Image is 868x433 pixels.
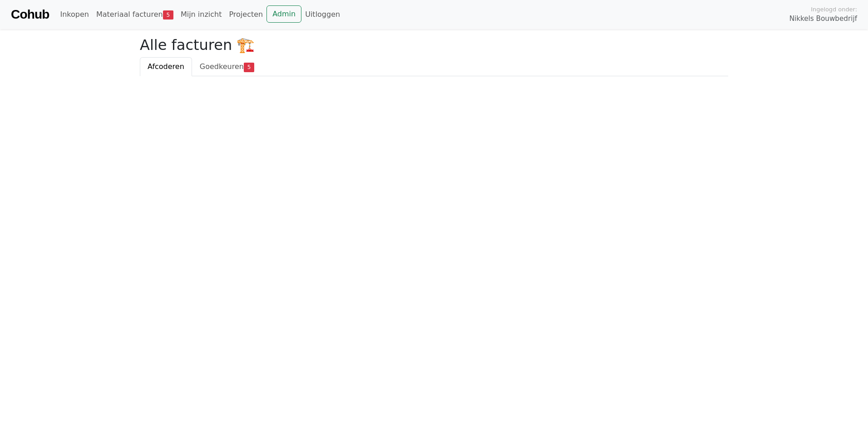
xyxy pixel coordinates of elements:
a: Admin [266,5,301,23]
a: Mijn inzicht [177,5,226,24]
a: Projecten [225,5,266,24]
a: Cohub [11,4,49,25]
span: 5 [163,10,173,20]
a: Afcoderen [140,57,192,76]
a: Materiaal facturen5 [93,5,177,24]
h2: Alle facturen 🏗️ [140,36,728,54]
a: Inkopen [56,5,92,24]
span: Ingelogd onder: [811,5,857,14]
span: Nikkels Bouwbedrijf [789,14,857,24]
a: Uitloggen [301,5,344,24]
span: Goedkeuren [200,62,244,71]
a: Goedkeuren5 [192,57,262,76]
span: 5 [244,63,254,72]
span: Afcoderen [148,62,184,71]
